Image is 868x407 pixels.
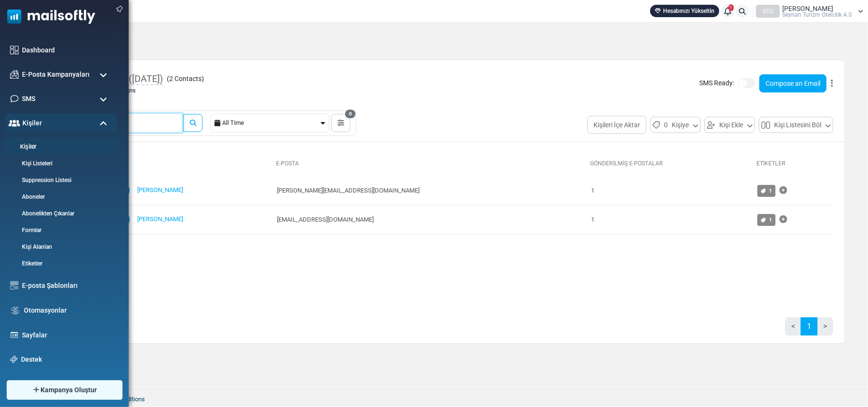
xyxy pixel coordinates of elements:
[650,5,719,17] a: Hesabınızı Yükseltin
[10,305,20,316] img: workflow.svg
[22,118,42,128] span: Kişiler
[756,160,786,167] a: Etiketler
[5,243,114,251] a: Kişi Alanları
[10,94,19,103] img: sms-icon.png
[769,216,772,223] span: 1
[273,205,587,234] td: [EMAIL_ADDRESS][DOMAIN_NAME]
[10,356,18,363] img: support-icon.svg
[222,114,319,132] div: All Time
[782,12,852,18] span: Seynan Turi̇zm Otelci̇li̇k A.S
[9,120,20,126] img: contacts-icon-active.svg
[137,186,183,193] a: [PERSON_NAME]
[586,176,753,205] td: 1
[759,74,827,92] a: Compose an Email
[22,70,90,80] span: E-Posta Kampanyaları
[22,281,112,291] a: E-posta Şablonları
[10,46,19,54] img: dashboard-icon.svg
[759,117,833,133] button: Kişi Listesini Böl
[41,385,97,395] span: Kampanya Oluştur
[757,214,776,226] a: 1
[587,116,646,134] button: Kişileri İçe Aktar
[21,355,112,365] a: Destek
[273,176,587,205] td: [PERSON_NAME][EMAIL_ADDRESS][DOMAIN_NAME]
[22,330,112,340] a: Sayfalar
[756,5,780,18] div: STO
[699,74,833,92] div: SMS Ready:
[10,70,19,79] img: campaigns-icon.png
[729,4,734,11] span: 1
[782,5,833,12] span: [PERSON_NAME]
[756,5,863,18] a: STO [PERSON_NAME] Seynan Turi̇zm Otelci̇li̇k A.S
[5,209,114,218] a: Abonelikten Çıkanlar
[5,259,114,268] a: Etiketler
[801,317,817,336] a: 1
[705,117,755,133] button: Kişi Ekle
[10,331,19,339] img: landing_pages.svg
[345,110,356,118] span: 0
[31,389,868,407] footer: 2025
[785,317,833,343] nav: Page
[590,160,663,167] a: Gönderilmiş E-Postalar
[276,160,299,167] a: E-Posta
[5,176,114,184] a: Suppression Listesi
[769,187,772,194] span: 1
[721,5,734,18] a: 1
[169,75,202,82] span: 2 Contacts
[22,94,35,104] span: SMS
[586,205,753,234] td: 1
[167,74,204,84] span: ( )
[24,305,112,315] a: Otomasyonlar
[664,119,668,131] span: 0
[650,117,701,133] button: 0Kişiye
[5,193,114,201] a: Aboneler
[331,114,350,132] button: 0
[757,185,776,197] a: 1
[137,215,183,223] a: [PERSON_NAME]
[5,226,114,234] a: Formlar
[22,45,112,55] a: Dashboard
[10,281,19,290] img: email-templates-icon.svg
[5,159,114,168] a: Kişi Listeleri
[2,142,117,152] a: Kişiler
